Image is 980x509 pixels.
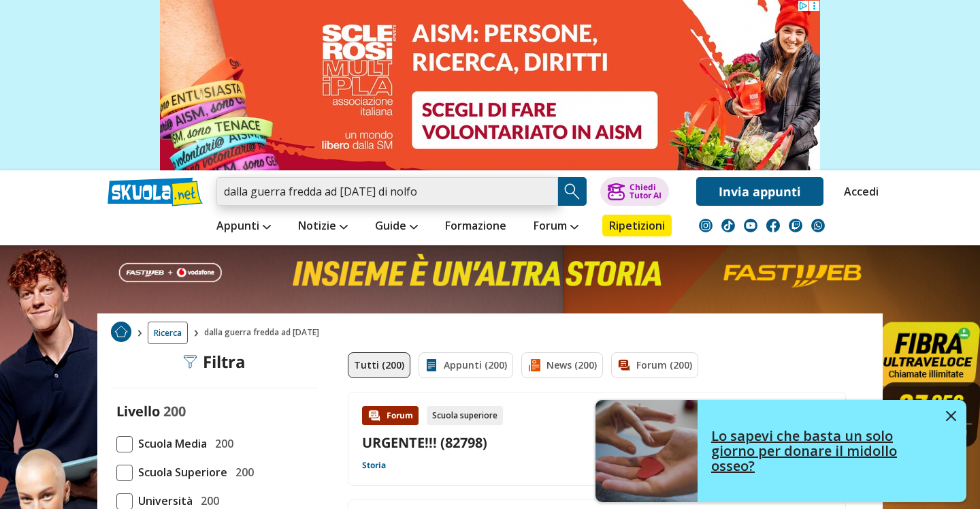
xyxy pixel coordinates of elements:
img: youtube [744,219,757,232]
a: URGENTE!!! (82798) [362,433,487,452]
a: Formazione [442,215,510,239]
div: Chiedi Tutor AI [630,183,661,200]
h4: Lo sapevi che basta un solo giorno per donare il midollo osseo? [711,429,936,474]
div: Filtra [184,352,246,371]
a: Appunti [213,215,274,239]
button: Search Button [558,177,587,206]
img: Cerca appunti, riassunti o versioni [562,181,583,202]
input: Cerca appunti, riassunti o versioni [216,177,558,206]
div: Forum [362,406,419,425]
img: WhatsApp [811,219,825,232]
a: Appunti (200) [419,352,513,378]
a: Forum [530,215,582,239]
img: twitch [789,219,802,232]
img: Forum filtro contenuto [617,358,631,372]
span: 200 [230,463,254,481]
img: Appunti filtro contenuto [425,358,438,372]
span: dalla guerra fredda ad [DATE] [204,322,325,344]
img: close [946,411,956,421]
a: Home [111,322,131,344]
button: ChiediTutor AI [600,177,669,206]
a: News (200) [521,352,603,378]
img: tiktok [721,219,735,232]
span: Scuola Media [133,435,207,452]
a: Invia appunti [696,177,823,206]
span: 200 [210,435,233,452]
img: Filtra filtri mobile [184,355,197,369]
a: Lo sapevi che basta un solo giorno per donare il midollo osseo? [595,400,966,502]
a: Guide [372,215,421,239]
a: Tutti (200) [348,352,410,378]
a: Notizie [295,215,351,239]
label: Livello [116,402,160,420]
a: Storia [362,460,386,471]
img: instagram [699,219,713,232]
a: Ricerca [148,322,188,344]
div: Scuola superiore [427,406,503,425]
img: Home [111,322,131,342]
img: News filtro contenuto [527,358,541,372]
a: Accedi [844,177,872,206]
a: Ripetizioni [602,215,672,236]
span: Scuola Superiore [133,463,227,481]
img: facebook [766,219,780,232]
a: Forum (200) [611,352,698,378]
span: 200 [163,402,186,420]
img: Forum contenuto [367,409,381,422]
